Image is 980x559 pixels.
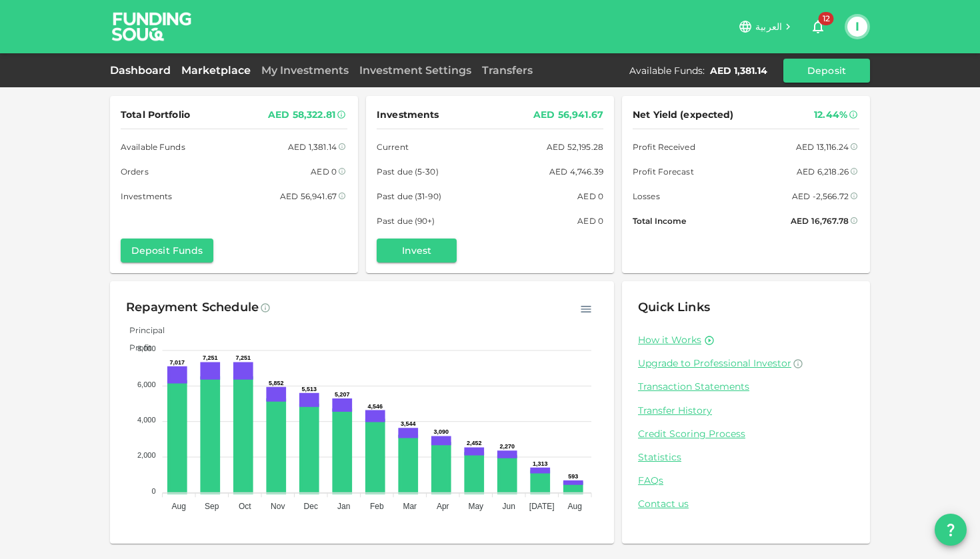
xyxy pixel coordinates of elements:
[796,140,849,154] div: AED 13,116.24
[547,140,603,154] div: AED 52,195.28
[304,502,318,511] tspan: Dec
[633,189,660,203] span: Losses
[468,502,483,511] tspan: May
[638,474,854,487] a: FAQs
[288,140,337,154] div: AED 1,381.14
[638,451,854,464] a: Statistics
[151,487,155,495] tspan: 0
[638,357,854,370] a: Upgrade to Professional Investor
[638,428,854,440] a: Credit Scoring Process
[638,334,701,346] a: How it Works
[354,64,477,77] a: Investment Settings
[638,300,710,314] span: Quick Links
[121,140,185,154] span: Available Funds
[172,502,186,511] tspan: Aug
[577,214,603,228] div: AED 0
[503,502,515,511] tspan: Jun
[121,239,213,263] button: Deposit Funds
[377,214,435,228] span: Past due (90+)
[239,502,251,511] tspan: Oct
[633,165,694,179] span: Profit Forecast
[137,380,156,388] tspan: 6,000
[370,502,384,511] tspan: Feb
[377,239,457,263] button: Invest
[783,59,870,83] button: Deposit
[119,325,165,335] span: Principal
[533,107,603,123] div: AED 56,941.67
[121,165,149,179] span: Orders
[137,416,156,424] tspan: 4,000
[755,21,782,33] span: العربية
[271,502,285,511] tspan: Nov
[638,357,791,369] span: Upgrade to Professional Investor
[549,165,603,179] div: AED 4,746.39
[121,189,172,203] span: Investments
[377,140,409,154] span: Current
[805,13,831,40] button: 12
[577,189,603,203] div: AED 0
[638,498,854,510] a: Contact us
[792,189,849,203] div: AED -2,566.72
[710,64,767,77] div: AED 1,381.14
[638,380,854,393] a: Transaction Statements
[791,214,849,228] div: AED 16,767.78
[629,64,705,77] div: Available Funds :
[638,404,854,417] a: Transfer History
[137,344,156,352] tspan: 8,000
[633,140,695,154] span: Profit Received
[935,514,967,546] button: question
[110,64,176,77] a: Dashboard
[377,189,441,203] span: Past due (31-90)
[311,165,337,179] div: AED 0
[337,502,350,511] tspan: Jan
[847,17,867,37] button: I
[121,107,190,123] span: Total Portfolio
[633,107,734,123] span: Net Yield (expected)
[477,64,538,77] a: Transfers
[797,165,849,179] div: AED 6,218.26
[256,64,354,77] a: My Investments
[205,502,219,511] tspan: Sep
[268,107,335,123] div: AED 58,322.81
[377,165,439,179] span: Past due (5-30)
[633,214,686,228] span: Total Income
[176,64,256,77] a: Marketplace
[137,451,156,459] tspan: 2,000
[119,342,152,352] span: Profit
[814,107,847,123] div: 12.44%
[280,189,337,203] div: AED 56,941.67
[126,297,259,318] div: Repayment Schedule
[819,12,834,25] span: 12
[403,502,417,511] tspan: Mar
[377,107,439,123] span: Investments
[568,502,582,511] tspan: Aug
[437,502,449,511] tspan: Apr
[529,502,555,511] tspan: [DATE]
